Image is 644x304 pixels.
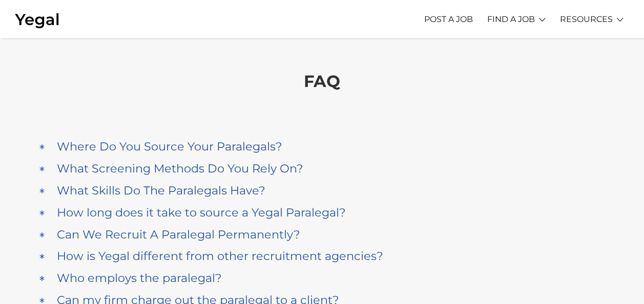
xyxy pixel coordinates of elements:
[57,271,222,285] h4: Who employs the paralegal?
[57,184,265,198] h4: What Skills Do The Paralegals Have?
[424,5,473,33] a: POST A JOB
[38,181,607,200] a: What Skills Do The Paralegals Have?
[38,247,607,266] a: How is Yegal different from other recruitment agencies?
[38,225,607,244] a: Can We Recruit A Paralegal Permanently?
[57,206,346,220] h4: How long does it take to source a Yegal Paralegal?
[560,5,613,33] a: RESOURCES
[57,140,282,154] h4: Where Do You Source Your Paralegals?
[487,5,535,33] a: FIND A JOB
[57,249,383,263] h4: How is Yegal different from other recruitment agencies?
[38,137,607,156] a: Where Do You Source Your Paralegals?
[57,228,300,242] h4: Can We Recruit A Paralegal Permanently?
[38,269,607,288] a: Who employs the paralegal?
[57,162,303,176] h4: What Screening Methods Do You Rely On?
[38,203,607,222] a: How long does it take to source a Yegal Paralegal?
[38,159,607,178] a: What Screening Methods Do You Rely On?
